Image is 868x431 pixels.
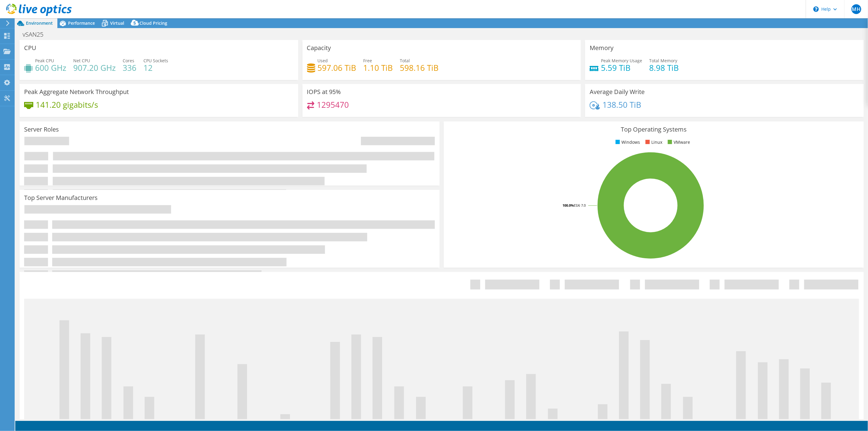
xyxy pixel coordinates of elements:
h4: 141.20 gigabits/s [36,101,98,108]
h3: Server Roles [24,126,59,133]
h4: 1295470 [317,101,349,108]
li: Windows [614,139,640,146]
h3: Top Operating Systems [448,126,859,133]
h4: 597.06 TiB [318,64,356,71]
span: Free [363,58,372,63]
span: CPU Sockets [143,58,168,63]
li: VMware [666,139,690,146]
span: Total [400,58,410,63]
h3: Peak Aggregate Network Throughput [24,89,129,95]
span: Environment [26,20,53,26]
tspan: 100.0% [562,203,574,208]
h4: 600 GHz [35,64,66,71]
span: Cores [123,58,134,63]
span: Virtual [110,20,124,26]
h4: 12 [143,64,168,71]
span: Net CPU [73,58,90,63]
h3: IOPS at 95% [307,89,341,95]
span: Peak CPU [35,58,54,63]
h1: vSAN25 [20,31,53,38]
span: Total Memory [649,58,677,63]
tspan: ESXi 7.0 [574,203,586,208]
h4: 138.50 TiB [602,101,641,108]
h3: Top Server Manufacturers [24,194,98,201]
h3: Average Daily Write [590,89,645,95]
h4: 5.59 TiB [601,64,642,71]
h4: 1.10 TiB [363,64,393,71]
h4: 336 [123,64,136,71]
span: Cloud Pricing [139,20,167,26]
h4: 907.20 GHz [73,64,116,71]
span: Performance [68,20,95,26]
h3: CPU [24,45,36,51]
svg: \n [813,6,819,12]
h4: 598.16 TiB [400,64,439,71]
span: MH [852,4,861,14]
span: Used [318,58,328,63]
h4: 8.98 TiB [649,64,679,71]
h3: Capacity [307,45,331,51]
span: Peak Memory Usage [601,58,642,63]
li: Linux [644,139,662,146]
h3: Memory [590,45,613,51]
